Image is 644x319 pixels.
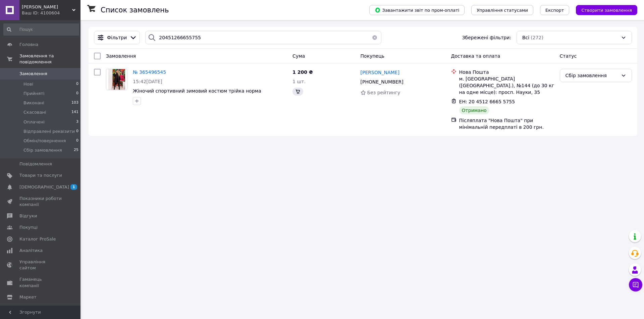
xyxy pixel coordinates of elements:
span: 0 [76,91,78,97]
span: Товари та послуги [19,172,62,178]
span: 25 [74,147,78,153]
span: Без рейтингу [367,90,400,95]
span: [PERSON_NAME] [361,70,399,75]
span: Скасовані [23,109,46,115]
a: [PERSON_NAME] [361,69,399,76]
input: Пошук [3,23,79,36]
span: Всі [522,34,529,41]
button: Чат з покупцем [629,278,642,291]
a: Фото товару [106,69,127,90]
span: 141 [71,109,78,115]
span: 0 [76,128,78,135]
div: Нова Пошта [459,69,554,75]
button: Створити замовлення [576,5,637,15]
span: ЕН: 20 4512 6665 5755 [459,99,515,104]
span: 103 [71,100,78,106]
span: Оплачені [23,119,45,125]
span: Покупець [361,53,384,59]
button: Очистить [368,31,381,44]
span: Показники роботи компанії [19,196,62,208]
span: Cума [292,53,305,59]
a: Жіночий спортивний зимовий костюм трійка норма [133,88,261,94]
h1: Список замовлень [101,6,169,14]
span: Управління статусами [477,8,528,13]
span: 3 [76,119,78,125]
span: 0 [76,138,78,144]
span: Обмін/повернення [23,138,66,144]
a: № 365496545 [133,69,166,75]
span: Статус [560,53,577,59]
div: м. [GEOGRAPHIC_DATA] ([GEOGRAPHIC_DATA].), №144 (до 30 кг на одне місце): просп. Науки, 35 [459,75,554,96]
span: Нові [23,81,33,87]
span: (272) [531,35,543,40]
button: Експорт [540,5,570,15]
span: Відправлені реквізити [23,128,75,135]
span: Каталог ProSale [19,236,56,242]
span: Замовлення [19,71,47,77]
span: Повідомлення [19,161,52,167]
span: Гаманець компанії [19,276,62,288]
span: 1 шт. [292,79,306,84]
span: Доставка та оплата [451,53,500,59]
span: Управління сайтом [19,259,62,271]
span: Замовлення [106,53,136,59]
span: Виконані [23,100,44,106]
span: 1 [70,184,77,190]
div: Отримано [459,106,489,114]
span: Збережені фільтри: [462,34,511,41]
span: Експорт [545,8,564,13]
span: Маркет [19,294,37,300]
span: Завантажити звіт по пром-оплаті [375,7,459,13]
div: Післяплата "Нова Пошта" при мінімальній передплаті в 200 грн. [459,117,554,130]
button: Управління статусами [471,5,533,15]
span: Головна [19,42,38,48]
span: 0 [76,81,78,87]
button: Завантажити звіт по пром-оплаті [369,5,465,15]
div: [PHONE_NUMBER] [359,77,405,87]
span: 15:42[DATE] [133,79,162,84]
span: Створити замовлення [581,8,632,13]
span: Аналітика [19,248,43,254]
div: Сбір замовлення [566,72,618,79]
span: Замовлення та повідомлення [19,53,80,65]
span: [DEMOGRAPHIC_DATA] [19,184,69,190]
img: Фото товару [108,69,125,90]
span: Покупці [19,224,38,230]
span: Відгуки [19,213,37,219]
input: Пошук за номером замовлення, ПІБ покупця, номером телефону, Email, номером накладної [145,31,381,44]
span: Файна Пані [22,4,72,10]
span: Прийняті [23,91,44,97]
span: 1 200 ₴ [292,69,313,75]
span: Фільтри [107,34,127,41]
span: Сбір замовлення [23,147,62,153]
div: Ваш ID: 4100604 [22,10,80,16]
a: Створити замовлення [569,7,637,12]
